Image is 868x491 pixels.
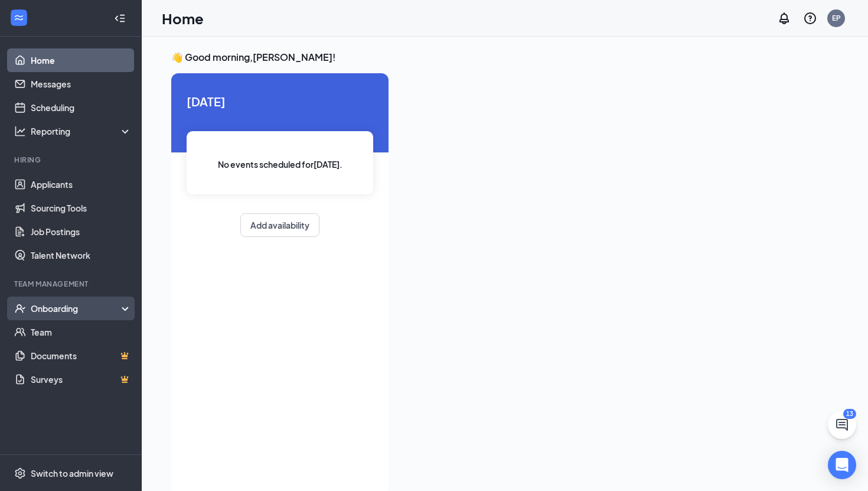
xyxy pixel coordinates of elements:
[832,13,841,23] div: EP
[31,344,132,368] a: DocumentsCrown
[31,48,132,72] a: Home
[218,158,342,171] span: No events scheduled for [DATE] .
[31,96,132,119] a: Scheduling
[803,11,817,25] svg: QuestionInfo
[31,220,132,243] a: Job Postings
[843,409,856,419] div: 13
[31,243,132,267] a: Talent Network
[162,8,204,28] h1: Home
[31,320,132,344] a: Team
[31,196,132,220] a: Sourcing Tools
[828,451,856,479] div: Open Intercom Messenger
[31,72,132,96] a: Messages
[114,12,126,24] svg: Collapse
[777,11,791,25] svg: Notifications
[13,12,25,24] svg: WorkstreamLogo
[31,173,132,196] a: Applicants
[14,303,26,314] svg: UserCheck
[14,279,129,289] div: Team Management
[14,125,26,137] svg: Analysis
[835,418,849,432] svg: ChatActive
[31,303,122,314] div: Onboarding
[31,467,113,479] div: Switch to admin view
[828,411,856,439] button: ChatActive
[14,155,129,165] div: Hiring
[31,125,132,137] div: Reporting
[31,368,132,391] a: SurveysCrown
[240,213,319,237] button: Add availability
[14,467,26,479] svg: Settings
[171,51,838,64] h3: 👋 Good morning, [PERSON_NAME] !
[187,92,373,110] span: [DATE]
